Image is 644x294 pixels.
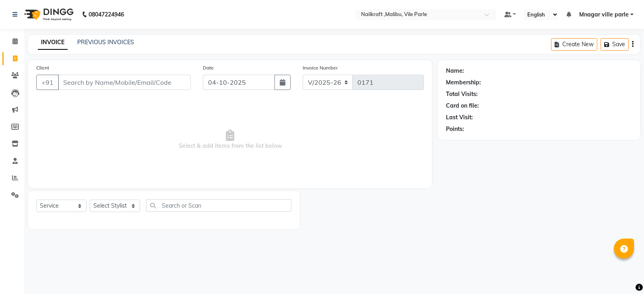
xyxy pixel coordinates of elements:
input: Search by Name/Mobile/Email/Code [58,75,191,90]
label: Date [203,64,214,71]
div: Membership: [446,78,481,87]
a: INVOICE [38,35,68,50]
b: 08047224946 [89,3,124,26]
div: Card on file: [446,102,479,110]
iframe: chat widget [610,262,636,286]
div: Last Visit: [446,113,473,122]
span: Mnagar ville parle [579,10,629,19]
img: logo [21,3,76,26]
button: Create New [551,38,597,51]
button: Save [601,38,629,51]
div: Name: [446,67,464,75]
a: PREVIOUS INVOICES [77,39,134,46]
label: Client [36,64,49,71]
div: Points: [446,125,464,133]
label: Invoice Number [303,64,338,71]
input: Search or Scan [146,199,291,212]
span: Select & add items from the list below [36,100,424,180]
button: +91 [36,75,59,90]
div: Total Visits: [446,90,478,98]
